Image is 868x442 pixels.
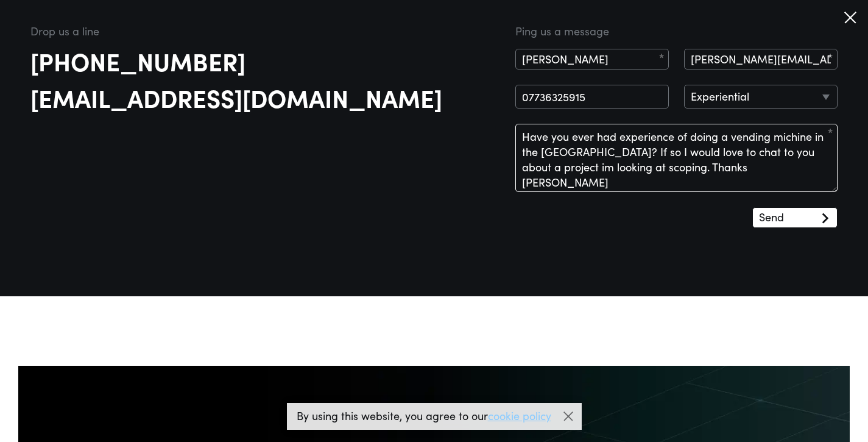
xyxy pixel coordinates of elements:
input: Phone [515,85,669,109]
a: [PHONE_NUMBER] [30,49,473,73]
input: Email [684,49,838,70]
h1: Drop us a line [30,26,473,37]
input: Name [515,49,669,70]
a: [EMAIL_ADDRESS][DOMAIN_NAME] [30,85,473,110]
input: Send [752,207,838,228]
h1: Ping us a message [515,26,838,37]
